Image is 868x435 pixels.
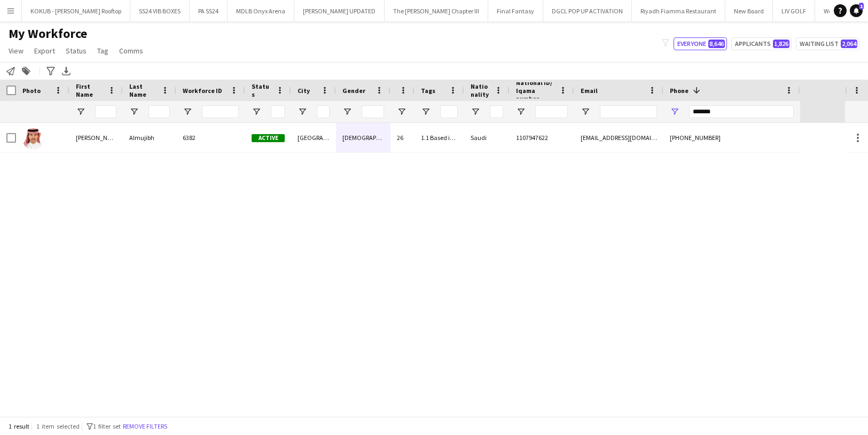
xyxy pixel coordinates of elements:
[317,105,330,118] input: City Filter Input
[183,87,222,95] span: Workforce ID
[397,107,406,116] button: Open Filter Menu
[22,128,44,150] img: Khalid Almujibh
[670,107,679,116] button: Open Filter Menu
[22,1,130,21] button: KOKUB - [PERSON_NAME] Rooftop
[30,44,59,58] a: Export
[69,123,123,152] div: [PERSON_NAME]
[60,65,73,77] app-action-btn: Export XLSX
[385,1,488,21] button: The [PERSON_NAME] Chapter III
[581,87,598,95] span: Email
[298,87,310,95] span: City
[516,134,548,142] span: 1107947622
[670,87,689,95] span: Phone
[148,105,170,118] input: Last Name Filter Input
[9,46,24,56] span: View
[4,44,28,58] a: View
[421,87,435,95] span: Tags
[471,107,480,116] button: Open Filter Menu
[362,105,384,118] input: Gender Filter Input
[183,107,192,116] button: Open Filter Menu
[20,65,33,77] app-action-btn: Add to tag
[34,46,55,56] span: Export
[632,1,725,21] button: Riyadh Fiamma Restaurant
[44,65,57,77] app-action-btn: Advanced filters
[689,105,794,118] input: Phone Filter Input
[123,123,176,152] div: Almujibh
[342,87,365,95] span: Gender
[581,107,590,116] button: Open Filter Menu
[725,1,773,21] button: New Board
[342,107,352,116] button: Open Filter Menu
[336,123,390,152] div: [DEMOGRAPHIC_DATA]
[115,44,147,58] a: Comms
[574,123,663,152] div: [EMAIL_ADDRESS][DOMAIN_NAME]
[841,40,857,48] span: 2,064
[796,37,859,50] button: Waiting list2,064
[421,107,431,116] button: Open Filter Menu
[36,422,80,430] span: 1 item selected
[488,1,543,21] button: Final Fantasy
[93,422,121,430] span: 1 filter set
[228,1,294,21] button: MDLB Onyx Arena
[129,107,139,116] button: Open Filter Menu
[294,1,385,21] button: [PERSON_NAME] UPDATED
[252,82,272,98] span: Status
[663,123,800,152] div: [PHONE_NUMBER]
[121,421,169,432] button: Remove filters
[490,105,503,118] input: Nationality Filter Input
[130,1,190,21] button: SS24 VIB BOXES
[708,40,725,48] span: 8,646
[440,105,458,118] input: Tags Filter Input
[76,82,104,98] span: First Name
[176,123,245,152] div: 6382
[271,105,285,118] input: Status Filter Input
[390,123,415,152] div: 26
[22,87,41,95] span: Photo
[66,46,87,56] span: Status
[674,37,727,50] button: Everyone8,646
[9,26,87,42] span: My Workforce
[464,123,510,152] div: Saudi
[415,123,464,152] div: 1.1 Based in [GEOGRAPHIC_DATA], 2.2 English Level = 2/3 Good, Presentable B, Saudi Profiles, SBF ...
[4,65,17,77] app-action-btn: Notify workforce
[76,107,85,116] button: Open Filter Menu
[600,105,657,118] input: Email Filter Input
[119,46,143,56] span: Comms
[190,1,228,21] button: PA SS24
[202,105,239,118] input: Workforce ID Filter Input
[97,46,108,56] span: Tag
[773,1,815,21] button: LIV GOLF
[516,79,555,103] span: National ID/ Iqama number
[291,123,336,152] div: [GEOGRAPHIC_DATA]
[773,40,789,48] span: 1,826
[252,134,285,142] span: Active
[129,82,157,98] span: Last Name
[93,44,113,58] a: Tag
[535,105,568,118] input: National ID/ Iqama number Filter Input
[95,105,116,118] input: First Name Filter Input
[731,37,792,50] button: Applicants1,826
[61,44,91,58] a: Status
[859,3,864,10] span: 1
[850,4,863,17] a: 1
[471,82,490,98] span: Nationality
[543,1,632,21] button: DGCL POP UP ACTIVATION
[298,107,307,116] button: Open Filter Menu
[252,107,261,116] button: Open Filter Menu
[516,107,526,116] button: Open Filter Menu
